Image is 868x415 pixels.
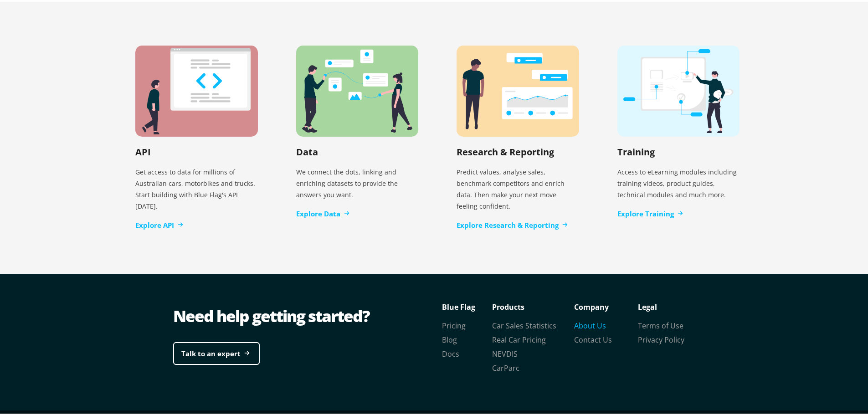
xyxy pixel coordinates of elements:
p: Get access to data for millions of Australian cars, motorbikes and trucks. Start building with Bl... [135,161,258,214]
p: Predict values, analyse sales, benchmark competitors and enrich data. Then make your next move fe... [457,161,579,214]
p: Blue Flag [442,298,492,312]
a: Explore API [135,218,183,229]
a: Real Car Pricing [492,333,546,343]
h2: Research & Reporting [457,144,554,156]
a: Blog [442,333,457,343]
a: NEVDIS [492,347,518,357]
a: Explore Data [296,207,349,217]
p: Products [492,298,574,312]
a: Talk to an expert [173,340,260,364]
a: About Us [574,319,606,329]
a: Explore Research & Reporting [457,218,568,229]
a: Explore Training [617,207,683,217]
a: Privacy Policy [638,333,684,343]
p: Access to eLearning modules including training videos, product guides, technical modules and much... [617,161,740,202]
p: We connect the dots, linking and enriching datasets to provide the answers you want. [296,161,419,202]
a: Contact Us [574,333,612,343]
div: Need help getting started? [173,303,437,326]
a: CarParc [492,361,519,371]
h2: API [135,144,151,156]
a: Terms of Use [638,319,683,329]
a: Pricing [442,319,466,329]
a: Car Sales Statistics [492,319,556,329]
p: Legal [638,298,702,312]
p: Company [574,298,638,312]
a: Docs [442,347,459,357]
h2: Training [617,144,655,156]
h2: Data [296,144,318,156]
